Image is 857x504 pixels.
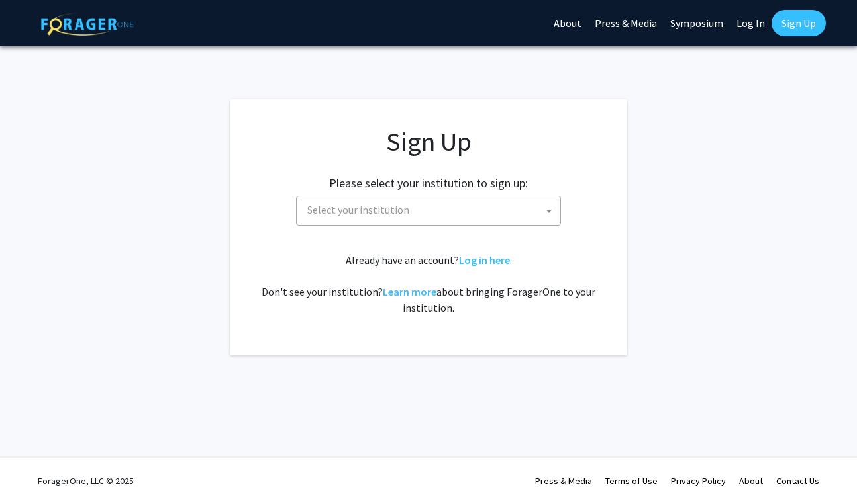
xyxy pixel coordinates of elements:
a: Contact Us [776,475,819,487]
h2: Please select your institution to sign up: [329,176,528,190]
span: Select your institution [302,196,560,224]
a: Press & Media [535,475,592,487]
a: Log in here [459,253,510,267]
span: Select your institution [296,196,561,226]
div: ForagerOne, LLC © 2025 [38,458,134,504]
a: Terms of Use [605,475,658,487]
span: Select your institution [307,203,409,216]
h1: Sign Up [256,126,601,157]
a: Privacy Policy [671,475,726,487]
a: Learn more about bringing ForagerOne to your institution [383,285,436,298]
div: Already have an account? . Don't see your institution? about bringing ForagerOne to your institut... [256,252,601,315]
img: ForagerOne Logo [41,13,134,36]
a: About [739,475,763,487]
a: Sign Up [772,10,826,36]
